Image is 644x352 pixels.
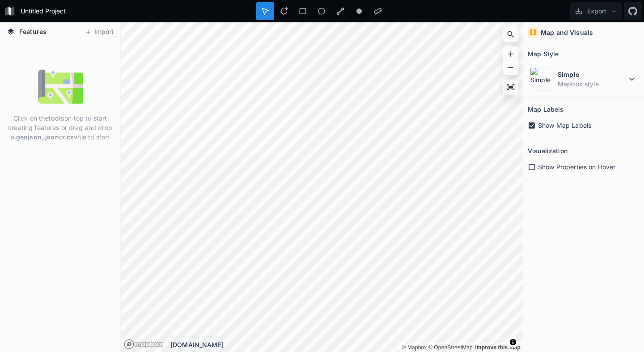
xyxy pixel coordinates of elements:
[19,27,47,36] span: Features
[65,133,78,141] strong: .csv
[124,339,163,349] a: Mapbox logo
[558,79,627,88] dd: Mapbox style
[528,47,559,61] h2: Map Style
[43,133,59,141] strong: .json
[7,113,114,142] p: Click on the on top to start creating features or drag and drop a , or file to start
[528,144,568,158] h2: Visualization
[508,337,518,348] button: Toggle attribution
[510,337,516,347] span: Toggle attribution
[48,114,64,122] strong: tools
[570,2,622,20] button: Export
[558,70,627,79] dt: Simple
[538,162,615,172] span: Show Properties on Hover
[541,28,593,37] h4: Map and Visuals
[475,344,521,351] a: Map feedback
[38,64,83,109] img: empty
[124,339,134,349] a: Mapbox logo
[530,67,553,91] img: Simple
[538,121,591,130] span: Show Map Labels
[528,102,563,116] h2: Map Labels
[428,344,473,351] a: OpenStreetMap
[14,133,42,141] strong: .geojson
[402,344,427,351] a: Mapbox
[80,25,118,39] button: Import
[170,340,523,349] div: [DOMAIN_NAME]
